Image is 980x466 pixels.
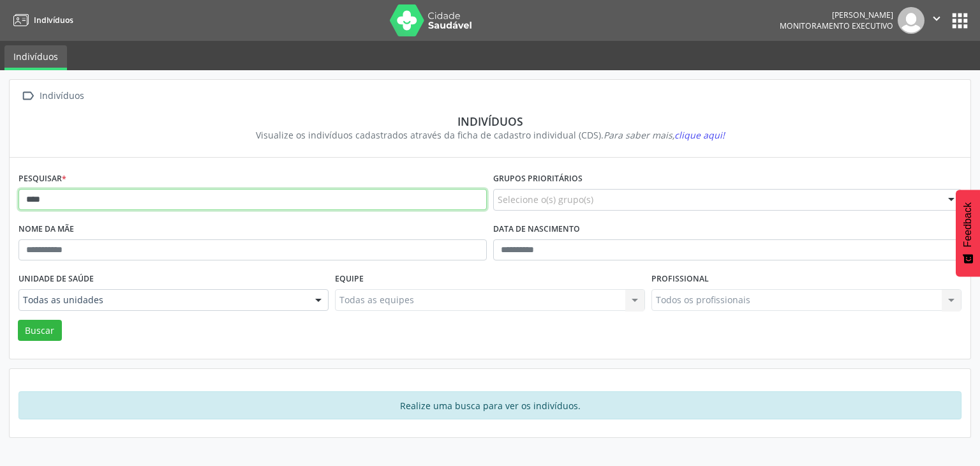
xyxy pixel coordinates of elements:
a: Indivíduos [4,45,67,70]
div: Visualize os indivíduos cadastrados através da ficha de cadastro individual (CDS). [27,128,953,142]
a:  Indivíduos [19,87,86,105]
button: Feedback - Mostrar pesquisa [956,190,980,276]
span: Selecione o(s) grupo(s) [498,193,593,206]
label: Data de nascimento [493,220,580,239]
span: Todas as unidades [23,294,302,306]
span: clique aqui! [674,129,725,141]
span: Monitoramento Executivo [780,20,893,31]
label: Pesquisar [19,169,66,189]
img: img [898,7,924,34]
i:  [930,11,944,26]
label: Unidade de saúde [19,269,94,289]
span: Indivíduos [34,15,73,26]
div: Indivíduos [27,114,953,128]
label: Profissional [651,269,709,289]
button:  [924,7,949,34]
a: Indivíduos [9,10,73,31]
label: Grupos prioritários [493,169,583,189]
button: Buscar [18,320,62,342]
label: Nome da mãe [19,220,74,239]
div: [PERSON_NAME] [780,10,893,20]
div: Realize uma busca para ver os indivíduos. [19,391,961,419]
div: Indivíduos [37,87,86,105]
button: apps [949,10,971,32]
span: Feedback [962,202,974,247]
label: Equipe [335,269,364,289]
i: Para saber mais, [604,129,725,141]
i:  [19,87,37,105]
